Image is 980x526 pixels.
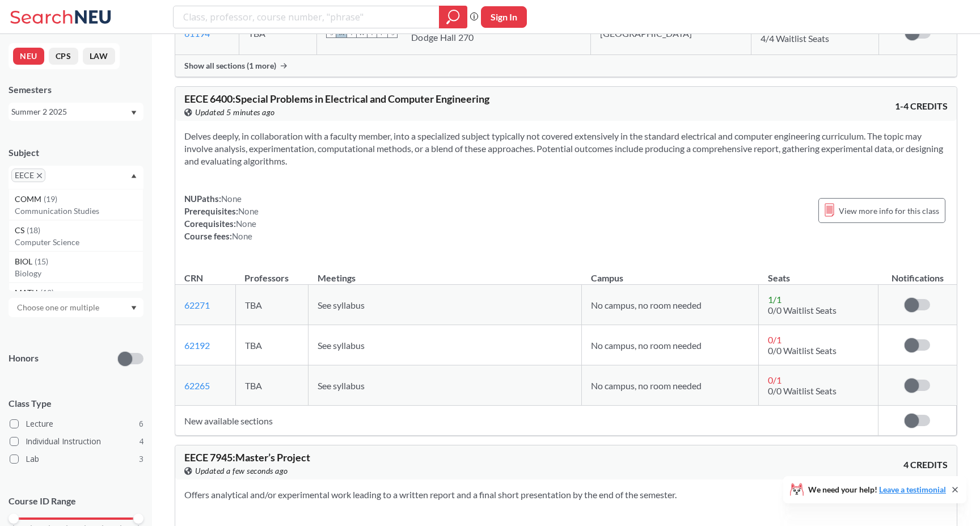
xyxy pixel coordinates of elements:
[446,9,460,25] svg: magnifying glass
[9,83,143,96] div: Semesters
[309,260,582,285] th: Meetings
[184,300,210,310] a: 62271
[49,48,78,65] button: CPS
[9,298,143,317] div: Dropdown arrow
[195,465,288,477] span: Updated a few seconds ago
[238,206,259,216] span: None
[768,305,837,315] span: 0/0 Waitlist Seats
[27,225,40,235] span: ( 18 )
[759,260,878,285] th: Seats
[37,173,42,178] svg: X to remove pill
[761,33,829,44] span: 4/4 Waitlist Seats
[895,100,948,112] span: 1-4 CREDITS
[175,55,957,77] div: Show all sections (1 more)
[235,325,309,365] td: TBA
[318,380,365,391] span: See syllabus
[35,256,48,266] span: ( 15 )
[236,218,256,229] span: None
[235,365,309,406] td: TBA
[9,397,143,410] span: Class Type
[439,6,467,28] div: magnifying glass
[13,48,44,65] button: NEU
[768,385,837,396] span: 0/0 Waitlist Seats
[184,489,948,501] section: Offers analytical and/or experimental work leading to a written report and a final short presenta...
[10,452,143,466] label: Lab
[235,260,309,285] th: Professors
[131,111,137,115] svg: Dropdown arrow
[11,301,107,314] input: Choose one or multiple
[582,285,759,325] td: No campus, no room needed
[175,406,878,436] td: New available sections
[11,169,45,182] span: EECEX to remove pill
[184,92,489,105] span: EECE 6400 : Special Problems in Electrical and Computer Engineering
[15,287,40,299] span: MATH
[768,334,782,345] span: 0 / 1
[184,130,948,167] section: Delves deeply, in collaboration with a faculty member, into a specialized subject typically not c...
[131,306,137,310] svg: Dropdown arrow
[44,194,57,204] span: ( 19 )
[139,435,143,448] span: 4
[9,146,143,159] div: Subject
[582,325,759,365] td: No campus, no room needed
[184,272,203,284] div: CRN
[184,28,210,39] a: 61194
[184,451,310,464] span: EECE 7945 : Master’s Project
[582,260,759,285] th: Campus
[9,103,143,121] div: Summer 2 2025Dropdown arrow
[768,345,837,356] span: 0/0 Waitlist Seats
[411,32,474,43] div: Dodge Hall 270
[232,231,252,241] span: None
[195,106,275,119] span: Updated 5 minutes ago
[9,166,143,189] div: EECEX to remove pillDropdown arrowCOMM(19)Communication StudiesCS(18)Computer ScienceBIOL(15)Biol...
[83,48,115,65] button: LAW
[184,340,210,351] a: 62192
[184,380,210,391] a: 62265
[15,193,44,205] span: COMM
[879,485,946,494] a: Leave a testimonial
[221,193,242,204] span: None
[182,7,431,27] input: Class, professor, course number, "phrase"
[15,224,27,237] span: CS
[481,6,527,28] button: Sign In
[184,192,259,242] div: NUPaths: Prerequisites: Corequisites: Course fees:
[318,300,365,310] span: See syllabus
[131,174,137,178] svg: Dropdown arrow
[808,486,946,494] span: We need your help!
[903,458,948,471] span: 4 CREDITS
[768,294,782,305] span: 1 / 1
[15,205,143,217] p: Communication Studies
[15,255,35,268] span: BIOL
[15,268,143,279] p: Biology
[235,285,309,325] td: TBA
[184,61,276,71] span: Show all sections (1 more)
[9,352,39,365] p: Honors
[139,418,143,430] span: 6
[139,453,143,465] span: 3
[878,260,957,285] th: Notifications
[318,340,365,351] span: See syllabus
[10,434,143,449] label: Individual Instruction
[15,237,143,248] p: Computer Science
[768,374,782,385] span: 0 / 1
[40,288,54,297] span: ( 12 )
[9,495,143,508] p: Course ID Range
[839,204,939,218] span: View more info for this class
[582,365,759,406] td: No campus, no room needed
[10,416,143,431] label: Lecture
[11,106,130,118] div: Summer 2 2025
